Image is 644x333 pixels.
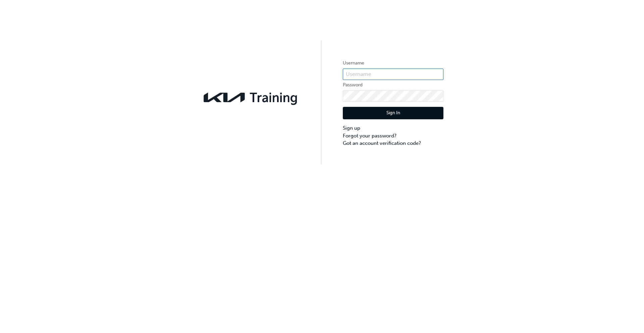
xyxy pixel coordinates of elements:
[343,69,443,80] input: Username
[343,132,443,140] a: Forgot your password?
[343,59,443,67] label: Username
[343,81,443,89] label: Password
[343,139,443,147] a: Got an account verification code?
[343,124,443,132] a: Sign up
[343,107,443,120] button: Sign In
[201,88,301,107] img: kia-training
